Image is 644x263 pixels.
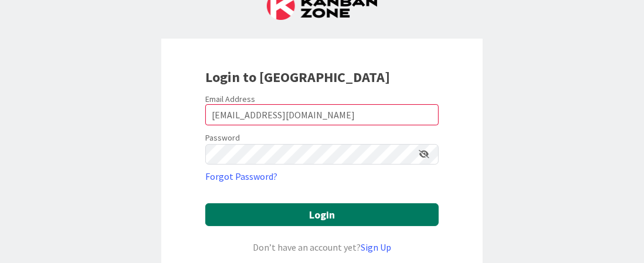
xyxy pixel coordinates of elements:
[361,241,391,253] a: Sign Up
[205,240,439,254] div: Don’t have an account yet?
[205,203,439,226] button: Login
[205,169,277,183] a: Forgot Password?
[205,68,390,86] b: Login to [GEOGRAPHIC_DATA]
[205,132,240,144] label: Password
[205,94,255,104] label: Email Address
